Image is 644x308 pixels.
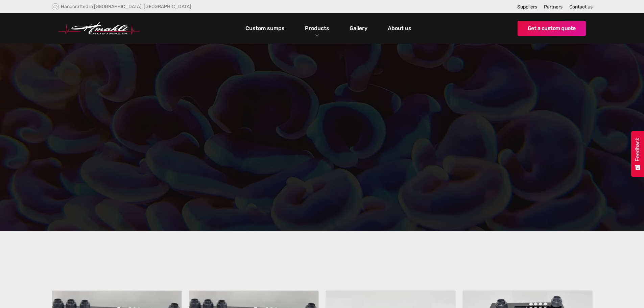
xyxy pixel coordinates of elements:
[569,4,593,10] a: Contact us
[544,4,563,10] a: Partners
[61,4,191,9] div: Handcrafted in [GEOGRAPHIC_DATA], [GEOGRAPHIC_DATA]
[244,23,286,34] a: Custom sumps
[303,23,331,33] a: Products
[518,21,586,36] a: Get a custom quote
[58,22,140,35] img: Hmahli Australia Logo
[348,23,369,34] a: Gallery
[635,138,641,161] span: Feedback
[517,4,537,10] a: Suppliers
[386,23,413,34] a: About us
[631,131,644,177] button: Feedback - Show survey
[300,13,334,44] div: Products
[58,22,140,35] a: home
